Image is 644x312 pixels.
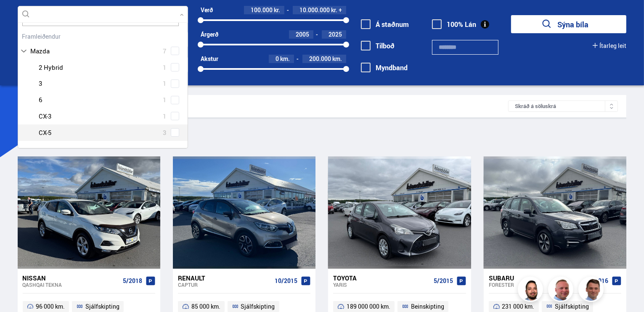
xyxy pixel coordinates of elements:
span: km. [280,56,290,62]
span: 200.000 [309,55,331,63]
img: siFngHWaQ9KaOqBr.png [549,278,575,303]
div: Yaris [333,282,430,288]
button: Ítarleg leit [593,42,626,49]
span: Sjálfskipting [555,301,589,312]
span: km. [332,56,342,62]
div: Subaru [489,274,586,282]
span: 1 [163,77,167,90]
span: + [339,7,342,13]
span: 2025 [329,30,342,38]
div: Forester [489,282,586,288]
span: 1 [163,94,167,106]
span: 1 [163,61,167,74]
span: 7 [163,45,167,57]
span: 189 000 000 km. [347,301,390,312]
span: Mazda [31,45,50,57]
img: nhp88E3Fdnt1Opn2.png [519,278,544,303]
span: kr. [331,7,337,13]
span: 1 [163,110,167,122]
span: Sjálfskipting [241,301,275,312]
div: Verð [201,7,213,13]
span: 100.000 [251,6,273,14]
span: 3 [163,127,167,139]
span: 5/2015 [434,278,453,284]
label: Á staðnum [361,21,409,28]
span: 231 000 km. [502,301,535,312]
span: 5/2018 [123,278,142,284]
span: 85 000 km. [191,301,220,312]
div: Árgerð [201,31,218,38]
span: 96 000 km. [36,301,65,312]
span: 10/2015 [275,278,297,284]
label: Tilboð [361,42,395,50]
button: Sýna bíla [511,15,626,33]
span: Beinskipting [411,301,444,312]
span: 0 [276,55,279,63]
div: Qashqai TEKNA [23,282,119,288]
div: Nissan [23,274,119,282]
label: Myndband [361,64,408,71]
div: Leitarniðurstöður 361 bílar [26,102,509,111]
span: Sjálfskipting [85,301,119,312]
img: FbJEzSuNWCJXmdc-.webp [580,278,605,303]
span: kr. [274,7,280,13]
span: 10.000.000 [299,6,330,14]
div: Renault [178,274,271,282]
div: Captur [178,282,271,288]
div: Toyota [333,274,430,282]
span: 2005 [296,30,309,38]
button: Opna LiveChat spjallviðmót [7,3,32,29]
div: Akstur [201,56,218,62]
div: Skráð á söluskrá [508,100,618,112]
label: 100% Lán [432,21,476,28]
